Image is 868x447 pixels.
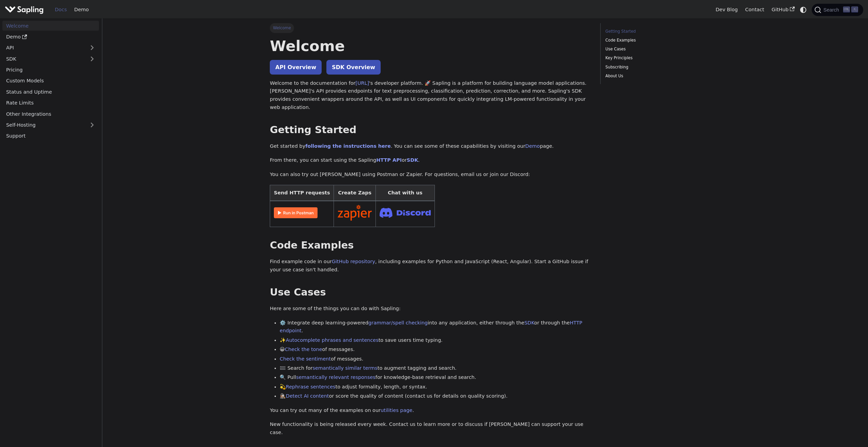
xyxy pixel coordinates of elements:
[312,365,377,371] a: semantically similar terms
[270,258,590,274] p: Find example code in our , including examples for Python and JavaScript (React, Angular). Start a...
[768,4,798,15] a: GitHub
[270,23,590,33] nav: Breadcrumbs
[2,65,99,75] a: Pricing
[296,374,376,380] a: semantically relevant responses
[270,60,322,75] a: API Overview
[368,320,428,325] a: grammar/spell checking
[376,157,402,163] a: HTTP API
[280,346,590,354] li: 😀 of messages.
[798,5,808,15] button: Switch between dark and light mode (currently system mode)
[270,124,590,136] h2: Getting Started
[2,131,99,141] a: Support
[821,7,843,13] span: Search
[605,64,698,70] a: Subscribing
[270,79,590,112] p: Welcome to the documentation for 's developer platform. 🚀 Sapling is a platform for building lang...
[5,5,44,15] img: Sapling.ai
[381,408,412,413] a: utilities page
[326,60,381,75] a: SDK Overview
[2,43,85,53] a: API
[305,143,391,149] a: following the instructions here
[741,4,768,15] a: Contact
[376,185,435,201] th: Chat with us
[407,157,418,163] a: SDK
[270,37,590,55] h1: Welcome
[286,393,329,399] a: Detect AI content
[71,4,92,15] a: Demo
[605,28,698,35] a: Getting Started
[280,319,590,335] li: ⚙️ Integrate deep learning-powered into any application, either through the or through the .
[270,286,590,299] h2: Use Cases
[280,336,590,345] li: ✨ to save users time typing.
[605,55,698,61] a: Key Principles
[2,109,99,119] a: Other Integrations
[274,207,318,218] img: Run in Postman
[380,206,431,220] img: Join Discord
[270,171,590,179] p: You can also try out [PERSON_NAME] using Postman or Zapier. For questions, email us or join our D...
[2,98,99,108] a: Rate Limits
[334,185,376,201] th: Create Zaps
[851,6,858,13] kbd: K
[280,383,590,391] li: 💫 to adjust formality, length, or syntax.
[270,239,590,252] h2: Code Examples
[2,120,99,130] a: Self-Hosting
[605,37,698,44] a: Code Examples
[280,356,331,362] a: Check the sentiment
[605,73,698,79] a: About Us
[270,420,590,437] p: New functionality is being released every week. Contact us to learn more or to discuss if [PERSON...
[270,23,294,33] span: Welcome
[812,4,863,16] button: Search (Ctrl+K)
[332,259,375,264] a: GitHub repository
[270,305,590,313] p: Here are some of the things you can do with Sapling:
[270,406,590,415] p: You can try out many of the examples on our .
[280,364,590,372] li: 🟰 Search for to augment tagging and search.
[85,54,99,64] button: Expand sidebar category 'SDK'
[280,355,590,363] li: of messages.
[355,80,369,86] a: [URL]
[270,142,590,150] p: Get started by . You can see some of these capabilities by visiting our page.
[2,54,85,64] a: SDK
[285,347,322,352] a: Check the tone
[280,392,590,400] li: 🕵🏽‍♀️ or score the quality of content (contact us for details on quality scoring).
[605,46,698,52] a: Use Cases
[286,384,335,389] a: Rephrase sentences
[270,185,334,201] th: Send HTTP requests
[286,337,379,343] a: Autocomplete phrases and sentences
[2,21,99,31] a: Welcome
[2,87,99,97] a: Status and Uptime
[712,4,741,15] a: Dev Blog
[85,43,99,53] button: Expand sidebar category 'API'
[338,205,372,221] img: Connect in Zapier
[2,32,99,42] a: Demo
[51,4,71,15] a: Docs
[280,373,590,382] li: 🔍 Pull for knowledge-base retrieval and search.
[524,320,534,325] a: SDK
[5,5,46,15] a: Sapling.ai
[2,76,99,86] a: Custom Models
[525,143,540,149] a: Demo
[270,156,590,164] p: From there, you can start using the Sapling or .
